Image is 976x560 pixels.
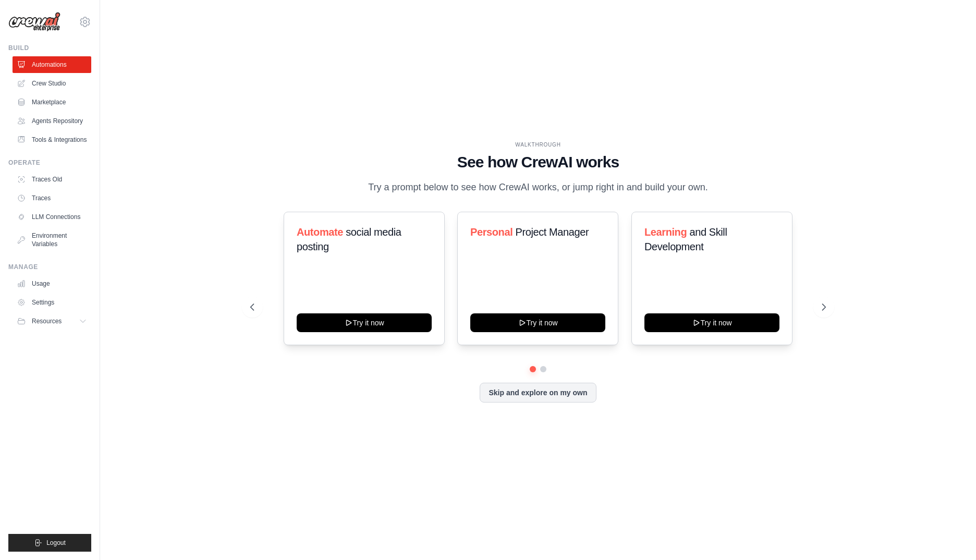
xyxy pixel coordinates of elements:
[46,539,66,547] span: Logout
[250,141,826,149] div: WALKTHROUGH
[297,226,401,252] span: social media posting
[13,75,91,92] a: Crew Studio
[13,294,91,311] a: Settings
[8,534,91,552] button: Logout
[13,56,91,73] a: Automations
[470,313,605,332] button: Try it now
[644,313,779,332] button: Try it now
[13,313,91,330] button: Resources
[13,94,91,111] a: Marketplace
[13,227,91,252] a: Environment Variables
[297,313,432,332] button: Try it now
[644,226,687,238] span: Learning
[13,209,91,225] a: LLM Connections
[13,131,91,148] a: Tools & Integrations
[32,317,62,325] span: Resources
[516,226,589,238] span: Project Manager
[13,190,91,206] a: Traces
[480,383,596,403] button: Skip and explore on my own
[363,180,713,195] p: Try a prompt below to see how CrewAI works, or jump right in and build your own.
[250,153,826,172] h1: See how CrewAI works
[13,171,91,188] a: Traces Old
[470,226,513,238] span: Personal
[644,226,727,252] span: and Skill Development
[8,159,91,167] div: Operate
[8,263,91,271] div: Manage
[8,44,91,52] div: Build
[13,113,91,129] a: Agents Repository
[8,12,60,32] img: Logo
[13,275,91,292] a: Usage
[297,226,343,238] span: Automate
